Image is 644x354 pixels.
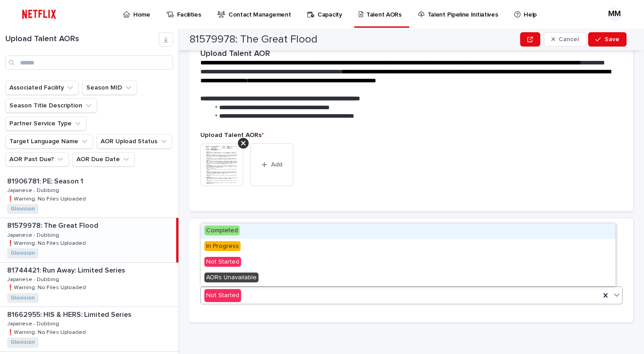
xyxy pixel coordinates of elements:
span: Upload Talent AORs [200,132,264,138]
h2: 81579978: The Great Flood [190,33,318,46]
a: Glovision [11,339,35,345]
p: Japanese - Dubbing [7,186,61,194]
p: ❗️Warning: No Files Uploaded [7,239,88,247]
span: Completed [204,226,240,235]
p: ❗️Warning: No Files Uploaded [7,194,88,202]
div: AORs Unavailable [201,270,615,286]
button: Cancel [544,32,587,47]
div: MM [607,7,622,21]
p: 81662955: HIS & HERS: Limited Series [7,309,133,319]
span: Save [605,36,619,43]
button: AOR Upload Status [97,134,172,149]
span: In Progress [204,241,241,251]
button: AOR Past Due? [5,152,69,166]
p: Japanese - Dubbing [7,230,61,239]
button: AOR Due Date [72,152,135,166]
span: Not Started [204,257,241,267]
div: Completed [201,223,615,239]
a: Glovision [11,295,35,301]
button: Partner Service Type [5,116,86,131]
div: Not Started [201,255,615,270]
p: 81744421: Run Away: Limited Series [7,264,127,275]
p: ❗️Warning: No Files Uploaded [7,328,88,336]
button: Season Title Description [5,98,97,113]
button: Associated Facility [5,81,79,95]
p: 81579978: The Great Flood [7,220,100,230]
div: Not Started [204,289,241,302]
p: Japanese - Dubbing [7,319,61,327]
button: Target Language Name [5,134,93,149]
a: Glovision [11,250,35,256]
a: Glovision [11,206,35,212]
span: Cancel [559,36,579,43]
p: Japanese - Dubbing [7,275,61,283]
p: 81906781: PE: Season 1 [7,175,85,186]
p: ❗️Warning: No Files Uploaded [7,283,88,291]
button: Save [588,32,626,47]
img: ifQbXi3ZQGMSEF7WDB7W [18,5,60,23]
h2: Upload Talent AOR [200,49,270,59]
div: In Progress [201,239,615,255]
input: Search [5,55,173,70]
h1: Upload Talent AORs [5,34,159,44]
button: Season MID [82,81,137,95]
span: AORs Unavailable [204,273,258,282]
span: Add [271,162,282,168]
button: Add [250,143,293,186]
